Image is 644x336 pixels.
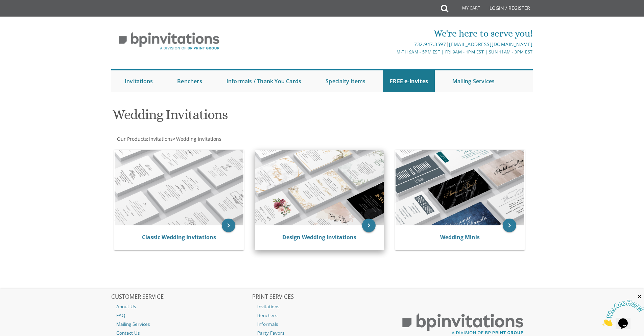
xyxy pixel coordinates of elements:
[252,40,533,48] div: |
[252,320,392,329] a: Informals
[111,311,251,320] a: FAQ
[252,27,533,40] div: We're here to serve you!
[282,233,356,241] a: Design Wedding Invitations
[446,70,501,92] a: Mailing Services
[142,233,216,241] a: Classic Wedding Invitations
[220,70,308,92] a: Informals / Thank You Cards
[175,136,221,142] a: Wedding Invitations
[449,41,533,47] a: [EMAIL_ADDRESS][DOMAIN_NAME]
[448,1,485,18] a: My Cart
[111,136,322,142] div: :
[440,233,480,241] a: Wedding Minis
[173,136,221,142] span: >
[149,136,173,142] span: Invitations
[383,70,435,92] a: FREE e-Invites
[222,219,235,232] a: keyboard_arrow_right
[414,41,446,47] a: 732.947.3597
[148,136,173,142] a: Invitations
[319,70,372,92] a: Specialty Items
[503,219,516,232] a: keyboard_arrow_right
[118,70,160,92] a: Invitations
[115,150,243,225] img: Classic Wedding Invitations
[176,136,221,142] span: Wedding Invitations
[252,302,392,311] a: Invitations
[252,294,392,300] h2: PRINT SERVICES
[602,294,644,326] iframe: chat widget
[396,150,524,225] img: Wedding Minis
[111,320,251,329] a: Mailing Services
[170,70,209,92] a: Benchers
[255,150,384,225] img: Design Wedding Invitations
[252,48,533,55] div: M-Th 9am - 5pm EST | Fri 9am - 1pm EST | Sun 11am - 3pm EST
[116,136,147,142] a: Our Products
[111,27,227,55] img: BP Invitation Loft
[111,302,251,311] a: About Us
[362,219,376,232] a: keyboard_arrow_right
[113,107,388,127] h1: Wedding Invitations
[111,294,251,300] h2: CUSTOMER SERVICE
[252,311,392,320] a: Benchers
